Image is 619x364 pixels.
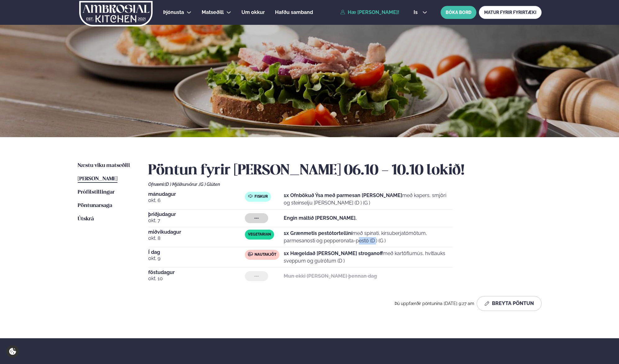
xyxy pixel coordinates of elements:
[78,202,112,209] a: Pöntunarsaga
[78,176,117,182] span: [PERSON_NAME]
[78,189,115,196] a: Prófílstillingar
[284,192,402,198] strong: 1x Ofnbökuð Ýsa með parmesan [PERSON_NAME]
[78,163,130,168] span: Næstu viku matseðill
[78,203,112,208] span: Pöntunarsaga
[254,274,259,279] span: ---
[284,192,453,207] p: með kapers, smjöri og steinselju [PERSON_NAME] (D ) (G )
[79,1,153,26] img: logo
[479,6,542,19] a: MATUR FYRIR FYRIRTÆKI
[275,9,313,16] a: Hafðu samband
[254,194,268,199] span: Fiskur
[148,230,245,235] span: miðvikudagur
[6,345,19,358] a: Cookie settings
[241,9,265,15] span: Um okkur
[148,235,245,242] span: okt. 8
[148,270,245,275] span: föstudagur
[284,250,453,265] p: með kartöflumús, hvítlauks sveppum og gulrótum (D )
[248,232,271,237] span: Vegetarian
[254,216,259,221] span: ---
[163,9,184,15] span: Þjónusta
[202,9,224,15] span: Matseðill
[441,6,476,19] button: BÓKA BORÐ
[148,250,245,255] span: Í dag
[275,9,313,15] span: Hafðu samband
[202,9,224,16] a: Matseðill
[414,10,420,15] span: is
[78,215,94,223] a: Útskrá
[165,182,199,187] span: (D ) Mjólkurvörur ,
[163,9,184,16] a: Þjónusta
[78,162,130,169] a: Næstu viku matseðill
[340,10,399,15] a: Hæ [PERSON_NAME]!
[148,182,542,187] div: Ofnæmi:
[395,301,474,306] span: Þú uppfærðir pöntunina [DATE] 9:27 am
[284,273,377,279] strong: Mun ekki [PERSON_NAME] þennan dag
[78,175,117,183] a: [PERSON_NAME]
[284,215,357,221] strong: Engin máltíð [PERSON_NAME].
[248,194,253,199] img: fish.svg
[248,252,253,257] img: beef.svg
[284,230,352,236] strong: 1x Grænmetis pestótortellíní
[148,197,245,204] span: okt. 6
[148,192,245,197] span: mánudagur
[409,10,432,15] button: is
[284,230,453,245] p: með spínati, kirsuberjatómötum, parmesanosti og pepperonata-pestó (D ) (G )
[78,190,115,195] span: Prófílstillingar
[254,252,276,257] span: Nautakjöt
[241,9,265,16] a: Um okkur
[148,255,245,262] span: okt. 9
[148,217,245,224] span: okt. 7
[78,216,94,222] span: Útskrá
[284,250,383,256] strong: 1x Hægeldað [PERSON_NAME] stroganoff
[148,275,245,282] span: okt. 10
[477,296,542,311] button: Breyta Pöntun
[148,162,542,179] h2: Pöntun fyrir [PERSON_NAME] 06.10 - 10.10 lokið!
[199,182,220,187] span: (G ) Glúten
[148,212,245,217] span: þriðjudagur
